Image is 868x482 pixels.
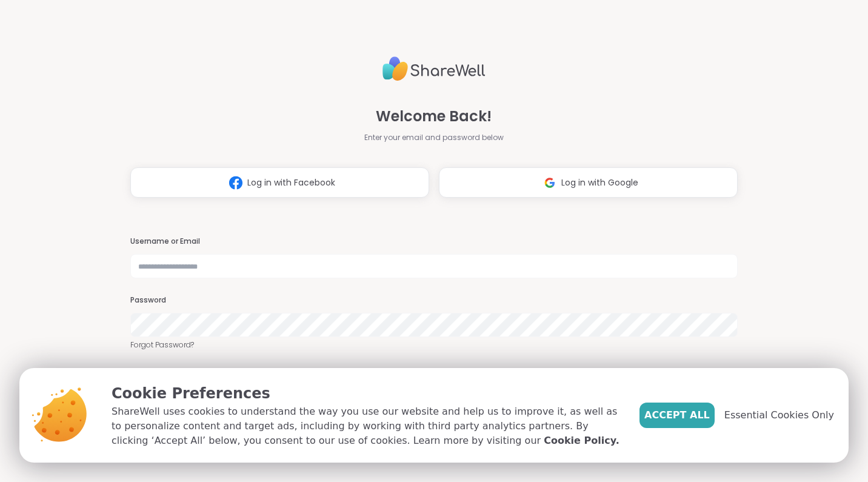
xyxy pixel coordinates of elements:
img: ShareWell Logomark [538,172,561,194]
span: Accept All [644,408,710,423]
span: Log in with Facebook [247,176,335,189]
span: Log in with Google [561,176,638,189]
span: Welcome Back! [376,105,492,127]
span: Enter your email and password below [364,132,504,143]
a: Cookie Policy. [544,433,619,448]
p: ShareWell uses cookies to understand the way you use our website and help us to improve it, as we... [112,404,620,448]
p: Cookie Preferences [112,383,620,404]
h3: Password [130,295,738,306]
span: Essential Cookies Only [724,408,834,423]
button: Log in with Facebook [130,167,429,198]
img: ShareWell Logo [382,52,486,86]
button: Log in with Google [439,167,738,198]
img: ShareWell Logomark [224,172,247,194]
h3: Username or Email [130,236,738,247]
a: Forgot Password? [130,340,738,350]
button: Accept All [639,403,715,428]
